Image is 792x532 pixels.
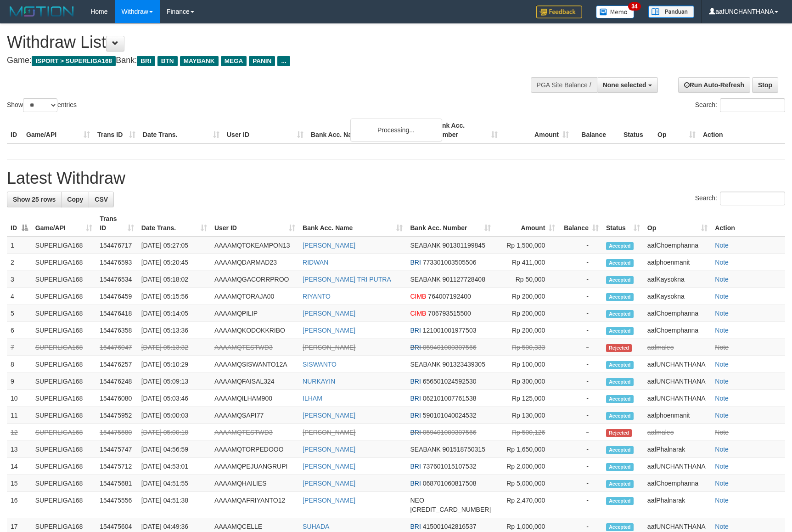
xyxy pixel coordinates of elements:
[303,327,355,334] a: [PERSON_NAME]
[138,424,211,441] td: [DATE] 05:00:18
[303,361,337,368] a: SISWANTO
[303,497,355,504] a: [PERSON_NAME]
[7,492,32,518] td: 16
[596,6,635,18] img: Button%20Memo.svg
[494,407,559,424] td: Rp 130,000
[138,373,211,390] td: [DATE] 05:09:13
[559,254,602,271] td: -
[410,327,421,334] span: BRI
[96,210,137,237] th: Trans ID: activate to sort column ascending
[715,395,729,402] a: Note
[7,98,77,112] label: Show entries
[559,441,602,458] td: -
[211,210,299,237] th: User ID: activate to sort column ascending
[720,98,785,112] input: Search:
[211,339,299,356] td: AAAAMQTESTWD3
[249,56,275,66] span: PANIN
[138,288,211,305] td: [DATE] 05:15:56
[644,475,711,492] td: aafChoemphanna
[715,480,729,487] a: Note
[299,210,406,237] th: Bank Acc. Name: activate to sort column ascending
[644,305,711,322] td: aafChoemphanna
[715,412,729,419] a: Note
[96,339,137,356] td: 154476047
[715,361,729,368] a: Note
[95,196,108,203] span: CSV
[211,373,299,390] td: AAAAMQFAISAL324
[138,458,211,475] td: [DATE] 04:53:01
[96,305,137,322] td: 154476418
[715,523,729,530] a: Note
[138,237,211,254] td: [DATE] 05:27:05
[7,117,22,143] th: ID
[423,412,477,419] span: Copy 590101040024532 to clipboard
[606,497,634,505] span: Accepted
[138,475,211,492] td: [DATE] 04:51:55
[22,117,94,143] th: Game/API
[494,475,559,492] td: Rp 5,000,000
[606,480,634,488] span: Accepted
[96,390,137,407] td: 154476080
[7,33,519,51] h1: Withdraw List
[644,271,711,288] td: aafKaysokna
[32,237,96,254] td: SUPERLIGA168
[32,492,96,518] td: SUPERLIGA168
[606,242,634,250] span: Accepted
[138,254,211,271] td: [DATE] 05:20:45
[573,117,620,143] th: Balance
[303,259,328,266] a: RIDWAN
[442,242,485,249] span: Copy 901301199845 to clipboard
[559,458,602,475] td: -
[606,259,634,267] span: Accepted
[423,429,477,436] span: Copy 059401000307566 to clipboard
[211,441,299,458] td: AAAAMQTORPEDOOO
[644,373,711,390] td: aafUNCHANTHANA
[303,523,329,530] a: SUHADA
[559,305,602,322] td: -
[715,276,729,283] a: Note
[715,310,729,317] a: Note
[211,237,299,254] td: AAAAMQTOKEAMPON13
[221,56,247,66] span: MEGA
[628,2,640,11] span: 34
[7,288,32,305] td: 4
[138,441,211,458] td: [DATE] 04:56:59
[559,237,602,254] td: -
[644,339,711,356] td: aafmaleo
[494,424,559,441] td: Rp 500,126
[211,407,299,424] td: AAAAMQSAPI77
[606,395,634,403] span: Accepted
[410,310,426,317] span: CIMB
[137,56,155,66] span: BRI
[494,458,559,475] td: Rp 2,000,000
[211,305,299,322] td: AAAAMQPILIP
[559,475,602,492] td: -
[211,424,299,441] td: AAAAMQTESTWD3
[410,429,421,436] span: BRI
[536,6,582,18] img: Feedback.jpg
[494,305,559,322] td: Rp 200,000
[494,322,559,339] td: Rp 200,000
[644,288,711,305] td: aafKaysokna
[350,119,442,141] div: Processing...
[423,344,477,351] span: Copy 059401000307566 to clipboard
[307,117,430,143] th: Bank Acc. Name
[7,192,62,207] a: Show 25 rows
[606,310,634,318] span: Accepted
[494,356,559,373] td: Rp 100,000
[644,424,711,441] td: aafmaleo
[410,523,421,530] span: BRI
[7,56,519,65] h4: Game: Bank:
[410,395,421,402] span: BRI
[211,271,299,288] td: AAAAMQGACORRPROO
[96,373,137,390] td: 154476248
[13,196,56,203] span: Show 25 rows
[138,407,211,424] td: [DATE] 05:00:03
[606,361,634,369] span: Accepted
[494,288,559,305] td: Rp 200,000
[7,169,785,187] h1: Latest Withdraw
[715,463,729,470] a: Note
[96,441,137,458] td: 154475747
[32,271,96,288] td: SUPERLIGA168
[559,271,602,288] td: -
